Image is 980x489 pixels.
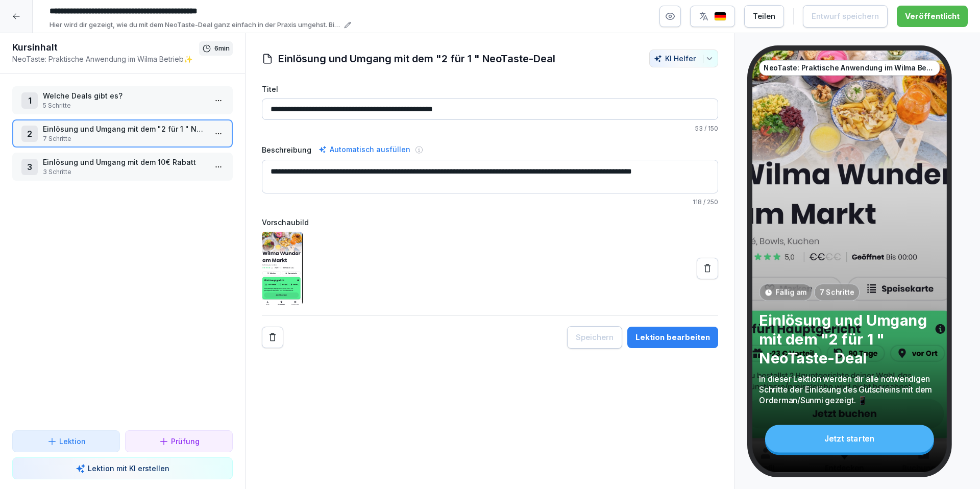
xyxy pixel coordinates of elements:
[897,6,968,27] button: Veröffentlicht
[21,159,38,175] div: 3
[759,373,940,406] p: In dieser Lektion werden dir alle notwendigen Schritte der Einlösung des Gutscheins mit dem Order...
[43,124,206,134] p: Einlösung und Umgang mit dem "2 für 1 " NeoTaste-Deal
[695,125,703,132] span: 53
[125,430,233,452] button: Prüfung
[43,157,206,167] p: Einlösung und Umgang mit dem 10€ Rabatt
[812,11,879,22] div: Entwurf speichern
[262,217,718,228] label: Vorschaubild
[803,5,888,28] button: Entwurf speichern
[654,54,714,63] div: KI Helfer
[21,92,38,109] div: 1
[43,101,206,110] p: 5 Schritte
[759,311,940,368] p: Einlösung und Umgang mit dem "2 für 1 " NeoTaste-Deal
[262,84,718,94] label: Titel
[278,51,555,66] h1: Einlösung und Umgang mit dem "2 für 1 " NeoTaste-Deal
[567,326,622,349] button: Speichern
[905,11,960,22] div: Veröffentlicht
[693,198,702,206] span: 118
[576,332,614,343] div: Speichern
[714,12,726,21] img: de.svg
[765,425,934,452] div: Jetzt starten
[635,332,710,343] div: Lektion bearbeiten
[171,436,200,447] p: Prüfung
[43,90,206,101] p: Welche Deals gibt es?
[764,63,936,73] p: NeoTaste: Praktische Anwendung im Wilma Betrieb✨
[753,11,775,22] div: Teilen
[12,54,199,64] p: NeoTaste: Praktische Anwendung im Wilma Betrieb✨
[262,327,283,348] button: Remove
[21,126,38,142] div: 2
[12,41,199,54] h1: Kursinhalt
[12,86,233,114] div: 1Welche Deals gibt es?5 Schritte
[262,232,303,305] img: cluwflj3n00043b6yxn71vxo3.jpg
[820,287,854,297] p: 7 Schritte
[649,50,718,67] button: KI Helfer
[12,430,120,452] button: Lektion
[50,20,341,30] p: Hier wird dir gezeigt, wie du mit dem NeoTaste-Deal ganz einfach in der Praxis umgehst. Bitte bea...
[316,143,412,156] div: Automatisch ausfüllen
[43,167,206,177] p: 3 Schritte
[88,463,169,474] p: Lektion mit KI erstellen
[262,144,311,155] label: Beschreibung
[214,43,230,54] p: 6 min
[59,436,86,447] p: Lektion
[775,287,806,297] p: Fällig am
[12,119,233,148] div: 2Einlösung und Umgang mit dem "2 für 1 " NeoTaste-Deal7 Schritte
[12,153,233,181] div: 3Einlösung und Umgang mit dem 10€ Rabatt3 Schritte
[627,327,718,348] button: Lektion bearbeiten
[744,5,784,28] button: Teilen
[12,457,233,479] button: Lektion mit KI erstellen
[262,124,718,133] p: / 150
[262,198,718,207] p: / 250
[43,134,206,143] p: 7 Schritte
